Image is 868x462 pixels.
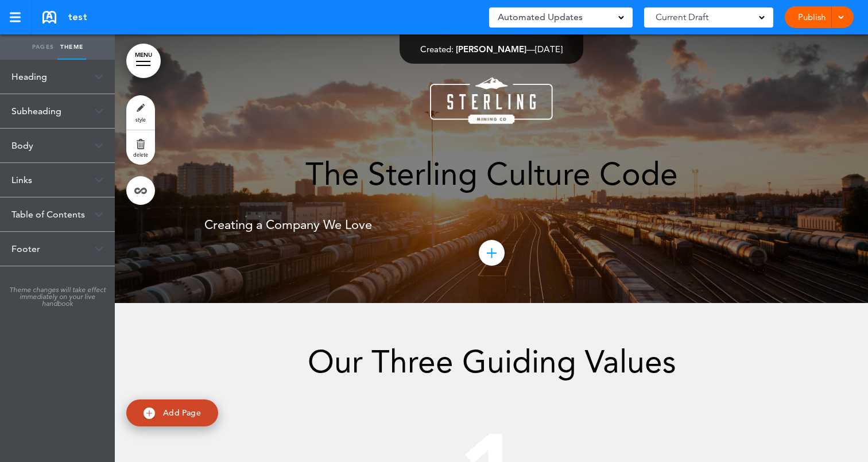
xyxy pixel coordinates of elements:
[126,44,161,78] a: MENU
[95,108,103,114] img: arrow-down@2x.png
[456,44,526,55] span: [PERSON_NAME]
[793,6,830,28] a: Publish
[29,34,57,60] a: Pages
[95,142,103,149] img: arrow-down@2x.png
[535,44,563,55] span: [DATE]
[498,9,583,25] span: Automated Updates
[163,407,201,418] span: Add Page
[57,34,86,60] a: Theme
[95,73,103,80] img: arrow-down@2x.png
[656,9,708,25] span: Current Draft
[420,44,454,55] span: Created:
[133,151,148,158] span: delete
[204,346,778,378] h1: Our Three Guiding Values
[68,11,87,24] span: test
[95,211,103,218] img: arrow-down@2x.png
[420,45,563,53] div: —
[126,399,218,426] a: Add Page
[144,407,155,419] img: add.svg
[430,77,553,124] img: 1462629192.png
[204,219,778,231] h6: Creating a Company We Love
[204,158,778,190] h1: The Sterling Culture Code
[95,246,103,252] img: arrow-down@2x.png
[135,116,146,123] span: style
[126,130,155,165] a: delete
[126,95,155,130] a: style
[95,177,103,183] img: arrow-down@2x.png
